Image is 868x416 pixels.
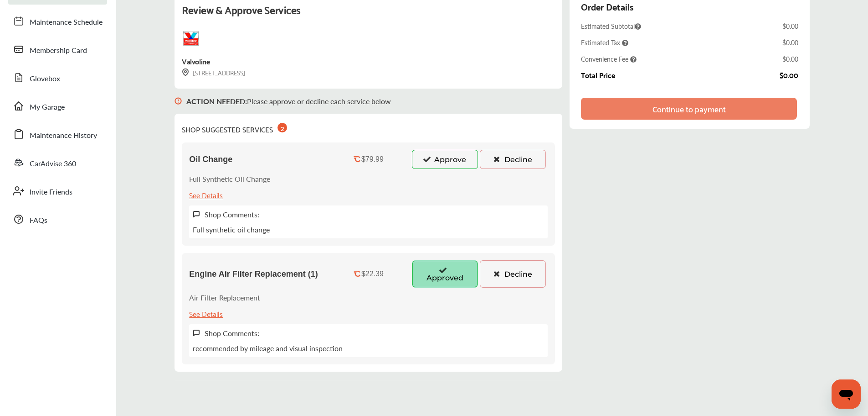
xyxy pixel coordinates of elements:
[8,9,107,33] a: Maintenance Schedule
[30,130,97,142] span: Maintenance History
[182,29,200,47] img: logo-valvoline.png
[8,122,107,146] a: Maintenance History
[782,54,798,63] div: $0.00
[30,16,103,28] span: Maintenance Schedule
[182,67,245,78] div: [STREET_ADDRESS]
[8,207,107,231] a: FAQs
[581,38,628,47] span: Estimated Tax
[8,151,107,174] a: CarAdvise 360
[30,186,72,198] span: Invite Friends
[205,328,259,338] label: Shop Comments:
[175,89,182,114] img: svg+xml;base64,PHN2ZyB3aWR0aD0iMTYiIGhlaWdodD0iMTciIHZpZXdCb3g9IjAgMCAxNiAxNyIgZmlsbD0ibm9uZSIgeG...
[189,292,260,303] p: Air Filter Replacement
[193,211,200,218] img: svg+xml;base64,PHN2ZyB3aWR0aD0iMTYiIGhlaWdodD0iMTciIHZpZXdCb3g9IjAgMCAxNiAxNyIgZmlsbD0ibm9uZSIgeG...
[8,66,107,90] a: Glovebox
[782,38,798,47] div: $0.00
[182,0,555,29] div: Review & Approve Services
[189,189,223,201] div: See Details
[480,150,546,169] button: Decline
[480,260,546,288] button: Decline
[30,215,47,226] span: FAQs
[205,209,259,220] label: Shop Comments:
[182,68,189,76] img: svg+xml;base64,PHN2ZyB3aWR0aD0iMTYiIGhlaWdodD0iMTciIHZpZXdCb3g9IjAgMCAxNiAxNyIgZmlsbD0ibm9uZSIgeG...
[412,260,478,288] button: Approved
[182,121,287,135] div: SHOP SUGGESTED SERVICES
[8,37,107,61] a: Membership Card
[361,270,384,278] div: $22.39
[182,55,210,67] div: Valvoline
[30,158,76,170] span: CarAdvise 360
[193,329,200,337] img: svg+xml;base64,PHN2ZyB3aWR0aD0iMTYiIGhlaWdodD0iMTciIHZpZXdCb3g9IjAgMCAxNiAxNyIgZmlsbD0ibm9uZSIgeG...
[30,45,87,57] span: Membership Card
[581,71,615,79] div: Total Price
[8,94,107,118] a: My Garage
[193,224,270,235] p: Full synthetic oil change
[581,21,641,31] span: Estimated Subtotal
[193,343,343,353] p: recommended by mileage and visual inspection
[361,155,384,163] div: $79.99
[652,104,726,113] div: Continue to payment
[8,179,107,203] a: Invite Friends
[186,96,391,106] p: Please approve or decline each service below
[412,150,478,169] button: Approve
[782,21,798,31] div: $0.00
[189,307,223,320] div: See Details
[30,73,60,85] span: Glovebox
[186,96,247,106] b: ACTION NEEDED :
[780,71,798,79] div: $0.00
[581,54,637,63] span: Convenience Fee
[832,379,861,409] iframe: Button to launch messaging window
[189,174,270,184] p: Full Synthetic Oil Change
[30,101,65,113] span: My Garage
[277,123,287,132] div: 2
[189,155,232,164] span: Oil Change
[189,269,318,279] span: Engine Air Filter Replacement (1)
